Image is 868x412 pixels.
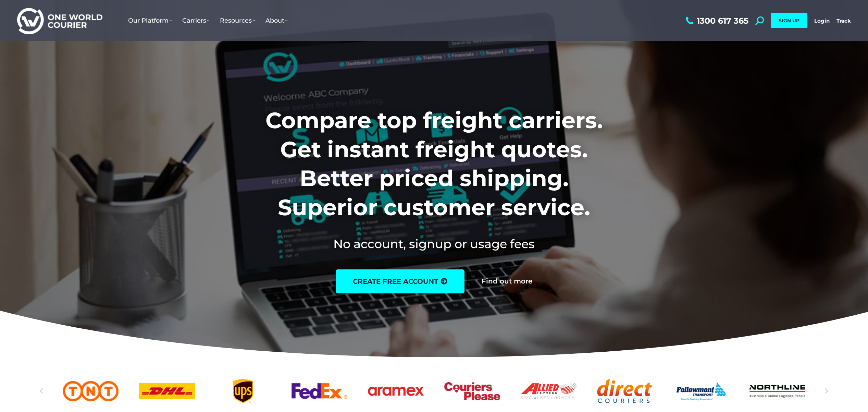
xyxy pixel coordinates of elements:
a: Login [814,17,830,24]
h2: No account, signup or usage fees [220,235,648,252]
a: Aramex_logo [368,379,424,403]
a: 1300 617 365 [684,16,748,25]
div: 4 / 25 [215,379,271,403]
div: 2 / 25 [63,379,119,403]
span: Our Platform [128,17,172,24]
div: Slides [63,379,805,403]
a: Track [836,17,851,24]
span: Carriers [182,17,210,24]
img: One World Courier [17,7,102,35]
a: create free account [336,269,464,293]
div: 11 / 25 [749,379,805,403]
div: 3 / 25 [139,379,195,403]
div: 8 / 25 [521,379,576,403]
a: Followmont transoirt web logo [673,379,729,403]
a: Resources [215,10,260,31]
a: UPS logo [215,379,271,403]
a: About [260,10,293,31]
a: Direct Couriers logo [597,379,653,403]
a: Allied Express logo [521,379,576,403]
a: Northline logo [749,379,805,403]
div: 5 / 25 [292,379,347,403]
a: Couriers Please logo [444,379,500,403]
div: 7 / 25 [444,379,500,403]
div: 6 / 25 [368,379,424,403]
span: Resources [220,17,255,24]
a: Find out more [482,278,532,285]
a: FedEx logo [292,379,347,403]
a: DHl logo [139,379,195,403]
div: 10 / 25 [673,379,729,403]
a: TNT logo Australian freight company [63,379,119,403]
span: SIGN UP [779,17,799,24]
a: Carriers [177,10,215,31]
a: SIGN UP [771,13,807,28]
a: Our Platform [123,10,177,31]
span: About [265,17,288,24]
h1: Compare top freight carriers. Get instant freight quotes. Better priced shipping. Superior custom... [220,106,648,222]
div: 9 / 25 [597,379,653,403]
